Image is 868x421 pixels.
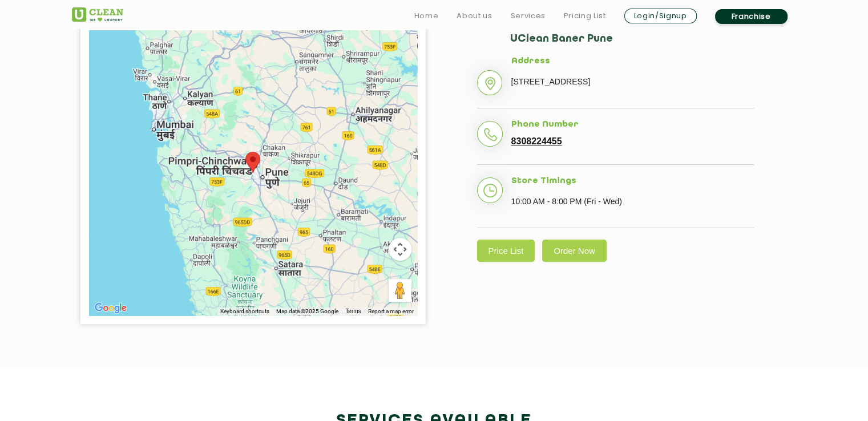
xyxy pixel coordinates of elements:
[368,307,414,315] a: Report a map error
[389,238,411,261] button: Map camera controls
[715,9,788,24] a: Franchise
[624,9,697,23] a: Login/Signup
[510,9,545,23] a: Services
[477,240,535,262] a: Price List
[72,7,123,22] img: UClean Laundry and Dry Cleaning
[345,307,361,315] a: Terms (opens in new tab)
[276,308,338,314] span: Map data ©2025 Google
[220,307,269,315] button: Keyboard shortcuts
[511,56,754,67] h5: Address
[511,120,754,130] h5: Phone Number
[92,301,130,315] a: Open this area in Google Maps (opens a new window)
[542,240,607,262] a: Order Now
[511,176,754,187] h5: Store Timings
[511,73,754,90] p: [STREET_ADDRESS]
[92,301,130,315] img: Google
[510,33,754,56] h2: UClean Baner Pune
[564,9,606,23] a: Pricing List
[389,279,411,302] button: Drag Pegman onto the map to open Street View
[414,9,439,23] a: Home
[511,193,754,210] p: 10:00 AM - 8:00 PM (Fri - Wed)
[457,9,492,23] a: About us
[511,136,562,147] a: 8308224455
